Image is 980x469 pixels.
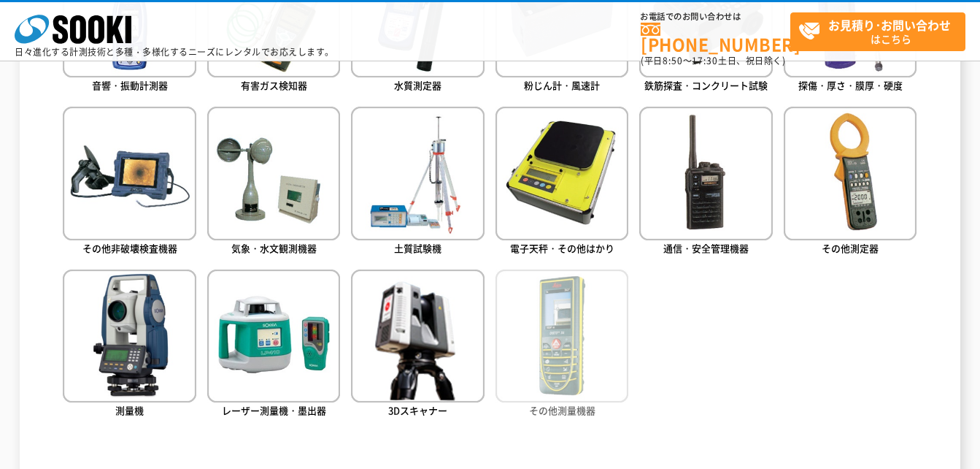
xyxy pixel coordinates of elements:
[63,107,196,258] a: その他非破壊検査機器
[82,241,177,255] span: その他非破壊検査機器
[63,107,196,240] img: その他非破壊検査機器
[394,241,441,255] span: 土質試験機
[495,270,628,421] a: その他測量機器
[798,13,965,50] span: はこちら
[822,241,879,255] span: その他測定器
[207,270,340,403] img: レーザー測量機・墨出器
[784,107,917,240] img: その他測定器
[394,78,441,92] span: 水質測定器
[388,403,447,417] span: 3Dスキャナー
[790,12,965,51] a: お見積り･お問い合わせはこちら
[639,107,772,240] img: 通信・安全管理機器
[63,270,196,403] img: 測量機
[641,12,790,21] span: お電話でのお問い合わせは
[351,270,484,403] img: 3Dスキャナー
[15,47,334,56] p: 日々進化する計測技術と多種・多様化するニーズにレンタルでお応えします。
[663,54,683,67] span: 8:50
[644,78,768,92] span: 鉄筋探査・コンクリート試験
[351,107,484,240] img: 土質試験機
[351,107,484,258] a: 土質試験機
[641,23,790,53] a: [PHONE_NUMBER]
[207,107,340,240] img: 気象・水文観測機器
[663,241,749,255] span: 通信・安全管理機器
[241,78,307,92] span: 有害ガス検知器
[92,78,168,92] span: 音響・振動計測器
[495,107,628,240] img: 電子天秤・その他はかり
[798,78,903,92] span: 探傷・厚さ・膜厚・硬度
[828,16,951,34] strong: お見積り･お問い合わせ
[222,403,326,417] span: レーザー測量機・墨出器
[495,270,628,403] img: その他測量機器
[784,107,917,258] a: その他測定器
[231,241,317,255] span: 気象・水文観測機器
[639,107,772,258] a: 通信・安全管理機器
[495,107,628,258] a: 電子天秤・その他はかり
[115,403,144,417] span: 測量機
[351,270,484,421] a: 3Dスキャナー
[207,270,340,421] a: レーザー測量機・墨出器
[207,107,340,258] a: 気象・水文観測機器
[641,54,785,67] span: (平日 ～ 土日、祝日除く)
[510,241,614,255] span: 電子天秤・その他はかり
[529,403,595,417] span: その他測量機器
[63,270,196,421] a: 測量機
[692,54,718,67] span: 17:30
[524,78,600,92] span: 粉じん計・風速計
